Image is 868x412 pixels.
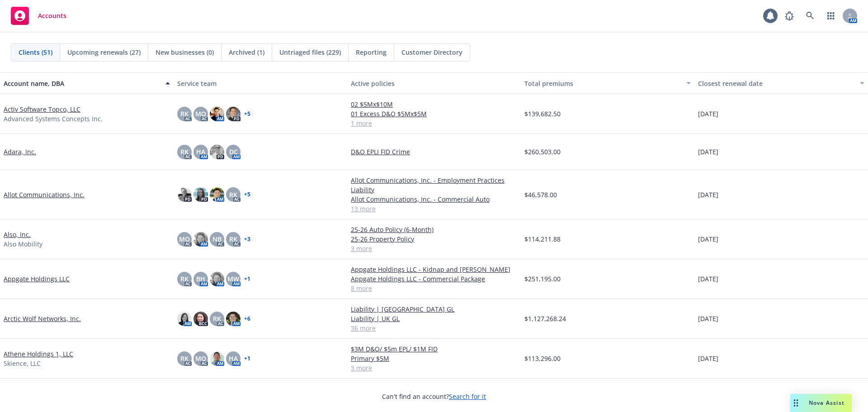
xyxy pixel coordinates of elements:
span: [DATE] [698,354,718,363]
span: Clients (51) [19,47,52,57]
span: $114,211.88 [524,234,561,244]
span: [DATE] [698,190,718,199]
a: Accounts [7,3,70,28]
a: Search for it [449,392,486,401]
a: Switch app [822,7,840,25]
div: Service team [177,79,344,88]
span: RK [229,190,237,199]
span: $251,195.00 [524,274,561,284]
img: photo [193,312,208,326]
a: 25-26 Auto Policy (6-Month) [351,225,517,234]
span: HA [229,354,238,363]
a: Activ Software Topco, LLC [4,104,80,114]
span: NB [212,234,222,244]
a: Report a Bug [780,7,798,25]
span: $260,503.00 [524,147,561,156]
span: Archived (1) [229,47,264,57]
span: [DATE] [698,234,718,244]
button: Active policies [347,72,521,94]
span: [DATE] [698,274,718,284]
img: photo [193,232,208,246]
span: Customer Directory [401,47,462,57]
span: RK [180,109,189,118]
img: photo [177,187,192,202]
a: 01 Excess D&O $5Mx$5M [351,109,517,118]
span: Accounts [38,12,66,19]
span: [DATE] [698,314,718,323]
span: HA [196,147,205,156]
div: Active policies [351,79,517,88]
span: MW [227,274,239,284]
span: Upcoming renewals (27) [67,47,141,57]
img: photo [177,312,192,326]
span: $1,127,268.24 [524,314,566,323]
span: New businesses (0) [156,47,214,57]
a: 1 more [351,118,517,128]
span: RK [180,147,189,156]
button: Service team [174,72,347,94]
span: [DATE] [698,147,718,156]
span: BH [196,274,205,284]
img: photo [210,187,224,202]
a: Allot Communications, Inc. - Commercial Auto [351,194,517,204]
a: + 5 [244,111,250,117]
button: Closest renewal date [694,72,868,94]
img: photo [226,312,241,326]
a: 13 more [351,204,517,213]
div: Closest renewal date [698,79,854,88]
span: MQ [195,354,206,363]
div: Drag to move [790,394,802,412]
a: Appgate Holdings LLC - Commercial Package [351,274,517,284]
img: photo [210,272,224,286]
a: + 1 [244,356,250,361]
span: MQ [195,109,206,118]
span: Also Mobility [4,239,42,249]
div: Account name, DBA [4,79,160,88]
a: Allot Communications, Inc. [4,190,85,199]
span: $46,578.00 [524,190,557,199]
a: + 3 [244,237,250,242]
span: RK [229,234,237,244]
span: [DATE] [698,109,718,118]
a: Allot Communications, Inc. - Employment Practices Liability [351,175,517,194]
a: Search [801,7,819,25]
span: Nova Assist [809,399,844,407]
a: 25-26 Property Policy [351,234,517,244]
a: + 6 [244,316,250,322]
a: + 1 [244,276,250,282]
a: Also, Inc. [4,230,31,239]
a: + 5 [244,192,250,197]
div: Total premiums [524,79,681,88]
a: 8 more [351,284,517,293]
a: D&O EPLI FID Crime [351,147,517,156]
span: Can't find an account? [382,392,486,401]
span: RK [213,314,221,323]
span: Skience, LLC [4,359,41,368]
a: 3 more [351,363,517,373]
span: RK [180,354,189,363]
button: Nova Assist [790,394,852,412]
a: Appgate Holdings LLC [4,274,70,284]
span: Advanced Systems Concepts Inc. [4,114,103,123]
span: $113,296.00 [524,354,561,363]
img: photo [210,107,224,121]
a: Arctic Wolf Networks, Inc. [4,314,81,323]
img: photo [210,145,224,159]
img: photo [193,187,208,202]
button: Total premiums [521,72,694,94]
a: Appgate Holdings LLC - Kidnap and [PERSON_NAME] [351,265,517,274]
a: Primary $5M [351,354,517,363]
a: Adara, Inc. [4,147,36,156]
img: photo [226,107,241,121]
a: 02 $5Mx$10M [351,99,517,109]
span: MQ [179,234,190,244]
a: Liability | UK GL [351,314,517,323]
a: Liability | [GEOGRAPHIC_DATA] GL [351,304,517,314]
